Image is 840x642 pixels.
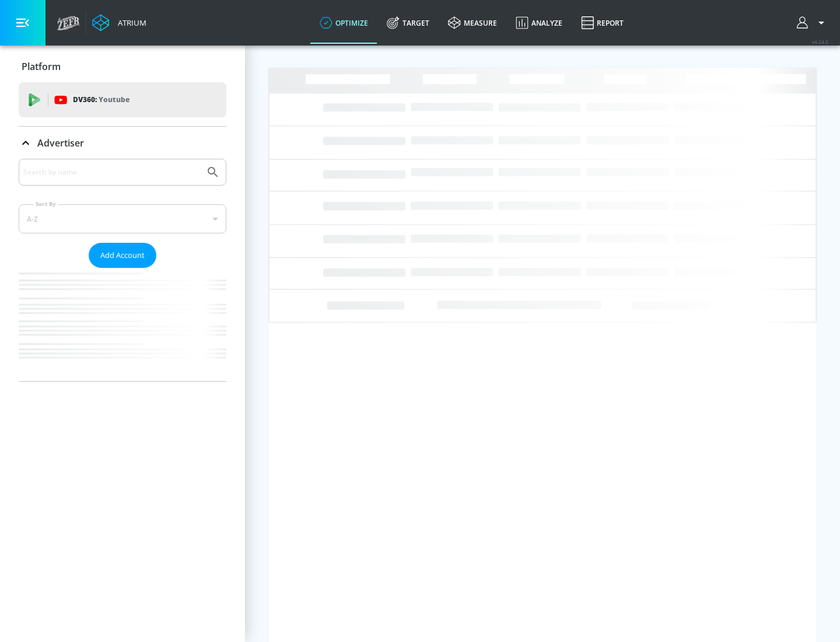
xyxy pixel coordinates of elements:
a: Target [377,2,439,44]
label: Sort By [33,200,58,208]
nav: list of Advertiser [19,268,226,381]
a: Report [572,2,633,44]
p: Youtube [99,93,129,106]
span: Add Account [100,249,145,262]
div: A-Z [19,204,226,233]
span: v 4.24.0 [812,39,828,45]
a: optimize [310,2,377,44]
div: Advertiser [19,127,226,159]
p: Platform [22,60,61,73]
p: DV360: [73,93,129,106]
a: measure [439,2,506,44]
div: Advertiser [19,159,226,381]
input: Search by name [23,165,200,180]
div: Platform [19,50,226,83]
a: Atrium [92,14,146,32]
div: DV360: Youtube [19,82,226,117]
button: Add Account [89,243,156,268]
a: Analyze [506,2,572,44]
div: Atrium [113,18,146,28]
p: Advertiser [37,137,84,149]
